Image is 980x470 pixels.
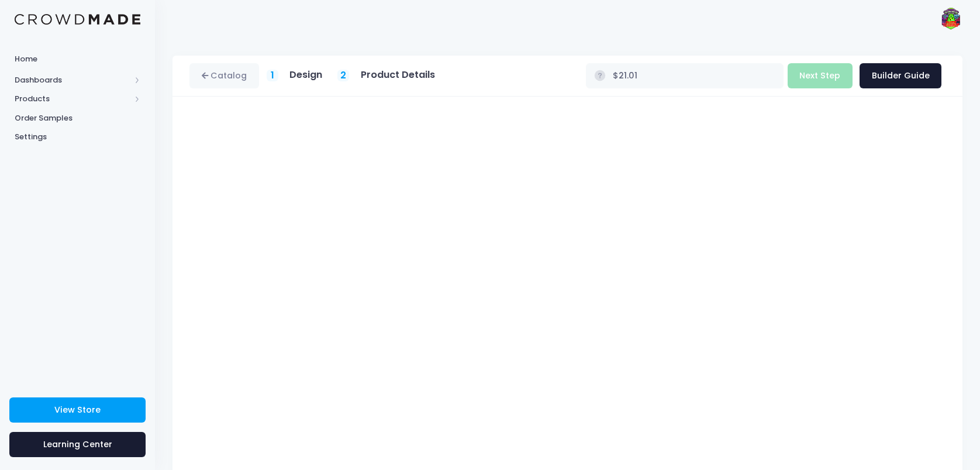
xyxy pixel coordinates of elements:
[271,68,274,83] span: 1
[939,8,962,31] img: User
[340,68,346,83] span: 2
[9,397,146,423] a: View Store
[361,69,435,81] h5: Product Details
[15,14,140,25] img: Logo
[15,74,130,86] span: Dashboards
[54,404,101,416] span: View Store
[15,131,140,143] span: Settings
[9,432,146,457] a: Learning Center
[860,63,941,88] a: Builder Guide
[15,53,140,65] span: Home
[289,69,322,81] h5: Design
[15,112,140,124] span: Order Samples
[43,438,112,450] span: Learning Center
[15,93,130,105] span: Products
[189,63,259,88] a: Catalog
